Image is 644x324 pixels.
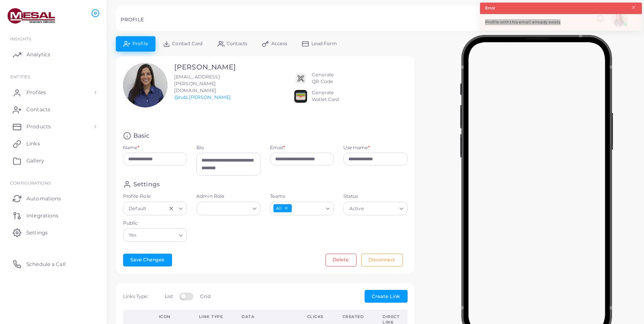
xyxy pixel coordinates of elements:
[283,205,289,211] button: Deselect All
[372,293,400,299] span: Create Link
[8,8,55,24] img: logo
[174,74,220,93] span: [EMAIL_ADDRESS][PERSON_NAME][DOMAIN_NAME]
[123,193,187,200] label: Profile Role
[485,5,496,11] strong: Error
[311,41,337,46] span: Lead Form
[480,14,642,31] div: Profile with this email already exists
[26,89,46,96] span: Profiles
[343,145,370,151] label: Username
[128,231,138,240] span: Yes
[159,314,180,320] div: Icon
[26,51,50,58] span: Analytics
[307,314,324,320] div: Clicks
[123,293,149,299] span: Links Type:
[26,157,44,165] span: Gallery
[26,195,61,202] span: Automations
[293,204,322,213] input: Search for option
[312,90,339,103] div: Generate Wallet Card
[123,254,172,266] button: Save Changes
[343,193,408,200] label: Status
[270,145,285,151] label: Email
[6,135,100,152] a: Links
[273,204,292,212] span: All
[325,254,356,266] button: Delete
[10,180,51,185] span: Configurations
[6,190,100,207] a: Automations
[361,254,403,266] button: Disconnect
[123,220,187,227] label: Public
[6,84,100,101] a: Profiles
[148,204,166,213] input: Search for option
[294,72,307,85] img: qr2.png
[348,204,365,213] span: Active
[200,293,210,300] label: Grid
[123,202,187,215] div: Search for option
[270,202,334,215] div: Search for option
[172,41,202,46] span: Contact Card
[196,193,261,200] label: Admin Role
[365,290,408,303] button: Create Link
[312,72,334,85] div: Generate QR Code
[168,205,174,212] button: Clear Selected
[26,123,51,130] span: Products
[26,229,48,237] span: Settings
[271,41,287,46] span: Access
[10,36,31,41] span: INSIGHTS
[6,152,100,169] a: Gallery
[6,46,100,63] a: Analytics
[196,145,261,151] label: Bio
[138,231,175,240] input: Search for option
[26,106,50,113] span: Contacts
[343,202,408,215] div: Search for option
[133,180,160,188] h4: Settings
[6,101,100,118] a: Contacts
[123,228,187,242] div: Search for option
[342,314,364,320] div: Created
[26,260,66,268] span: Schedule a Call
[631,3,636,12] button: Close
[165,293,172,300] label: List
[366,204,396,213] input: Search for option
[241,314,288,320] div: Data
[270,193,334,200] label: Teams
[196,202,261,215] div: Search for option
[200,204,249,213] input: Search for option
[128,204,147,213] span: Default
[123,145,140,151] label: Name
[26,212,58,220] span: Integrations
[133,132,150,140] h4: Basic
[6,255,100,272] a: Schedule a Call
[6,224,100,241] a: Settings
[174,94,231,100] a: @rubi.[PERSON_NAME]
[227,41,247,46] span: Contacts
[132,41,148,46] span: Profile
[121,17,144,23] h5: PROFILE
[174,63,236,72] h3: [PERSON_NAME]
[26,140,40,148] span: Links
[199,314,223,320] div: Link Type
[6,118,100,135] a: Products
[294,90,307,103] img: apple-wallet.png
[6,207,100,224] a: Integrations
[10,74,30,79] span: ENTITIES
